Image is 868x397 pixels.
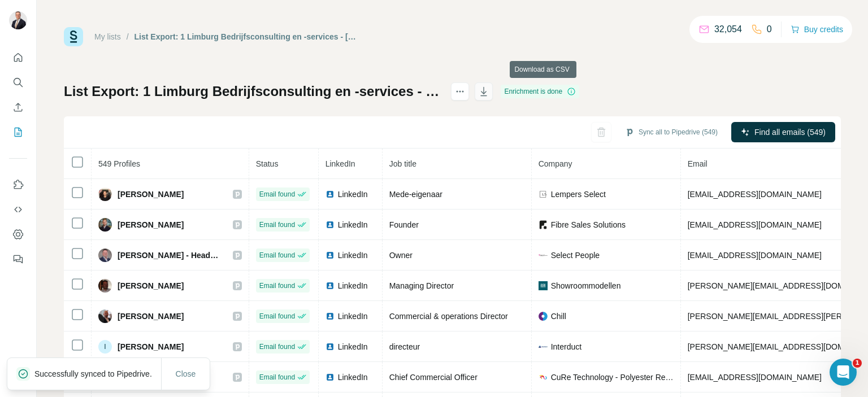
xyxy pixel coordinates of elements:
img: Avatar [98,279,112,293]
span: 549 Profiles [98,159,140,168]
span: Email found [259,372,295,382]
img: Avatar [98,187,112,201]
h1: List Export: 1 Limburg Bedrijfsconsulting en -services - [DATE] 05:00 [64,82,441,101]
img: company-logo [539,373,548,382]
img: Avatar [98,218,112,232]
button: Sync all to Pipedrive (549) [617,124,726,141]
div: Enrichment is done [501,85,579,98]
img: LinkedIn logo [325,190,335,199]
span: LinkedIn [338,250,368,261]
span: [PERSON_NAME] - Headhunter [118,250,222,261]
span: directeur [389,342,420,351]
span: Email found [259,189,295,199]
button: Close [168,364,204,384]
img: company-logo [539,312,548,321]
span: CuRe Technology - Polyester Rejuvenation [551,372,674,383]
button: Search [9,72,27,93]
span: Email found [259,250,295,260]
span: LinkedIn [338,189,368,200]
span: Close [176,368,196,379]
span: [EMAIL_ADDRESS][DOMAIN_NAME] [688,251,822,260]
img: LinkedIn logo [325,220,335,229]
span: Chill [551,311,566,322]
span: [EMAIL_ADDRESS][DOMAIN_NAME] [688,190,822,199]
span: Commercial & operations Director [389,312,508,321]
span: Lempers Select [551,189,606,200]
span: Company [539,159,572,168]
span: Fibre Sales Solutions [551,219,626,230]
span: [EMAIL_ADDRESS][DOMAIN_NAME] [688,220,822,229]
img: LinkedIn logo [325,342,335,351]
span: Interduct [551,341,581,352]
button: Dashboard [9,224,27,245]
button: Use Surfe API [9,199,27,220]
span: 1 [853,359,862,368]
button: Find all emails (549) [731,122,835,142]
span: Chief Commercial Officer [389,373,478,382]
div: List Export: 1 Limburg Bedrijfsconsulting en -services - [DATE] 05:00 [134,31,359,42]
span: Email found [259,220,295,230]
span: LinkedIn [338,372,368,383]
span: Mede-eigenaar [389,190,442,199]
p: 32,054 [714,23,742,36]
img: Avatar [9,11,27,29]
button: actions [451,82,469,101]
img: company-logo [539,220,548,229]
span: [PERSON_NAME] [118,341,184,352]
span: Email [688,159,708,168]
span: LinkedIn [338,341,368,352]
img: company-logo [539,190,548,199]
span: Email found [259,311,295,321]
span: Email found [259,342,295,352]
img: company-logo [539,342,548,351]
span: LinkedIn [325,159,355,168]
span: [PERSON_NAME] [118,189,184,200]
img: company-logo [539,281,548,290]
a: My lists [94,32,121,41]
button: Buy credits [791,21,843,37]
span: Find all emails (549) [754,126,826,138]
span: LinkedIn [338,311,368,322]
span: LinkedIn [338,219,368,230]
span: Managing Director [389,281,454,290]
span: LinkedIn [338,280,368,291]
img: LinkedIn logo [325,251,335,260]
span: [PERSON_NAME] [118,311,184,322]
iframe: Intercom live chat [830,359,857,386]
img: LinkedIn logo [325,281,335,290]
span: [PERSON_NAME] [118,280,184,291]
button: Enrich CSV [9,97,27,117]
button: Use Surfe on LinkedIn [9,174,27,195]
button: My lists [9,122,27,142]
img: Avatar [98,248,112,262]
img: Surfe Logo [64,27,83,46]
span: [EMAIL_ADDRESS][DOMAIN_NAME] [688,373,822,382]
img: company-logo [539,251,548,260]
p: Successfully synced to Pipedrive. [34,368,161,379]
img: LinkedIn logo [325,373,335,382]
button: Feedback [9,249,27,269]
img: LinkedIn logo [325,312,335,321]
span: Job title [389,159,416,168]
span: Status [256,159,279,168]
p: 0 [767,23,772,36]
span: [PERSON_NAME] [118,219,184,230]
span: Owner [389,251,413,260]
div: I [98,340,112,354]
span: Email found [259,281,295,291]
button: Quick start [9,47,27,68]
span: Select People [551,250,600,261]
img: Avatar [98,309,112,323]
span: Showroommodellen [551,280,621,291]
span: Founder [389,220,419,229]
li: / [127,31,129,42]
